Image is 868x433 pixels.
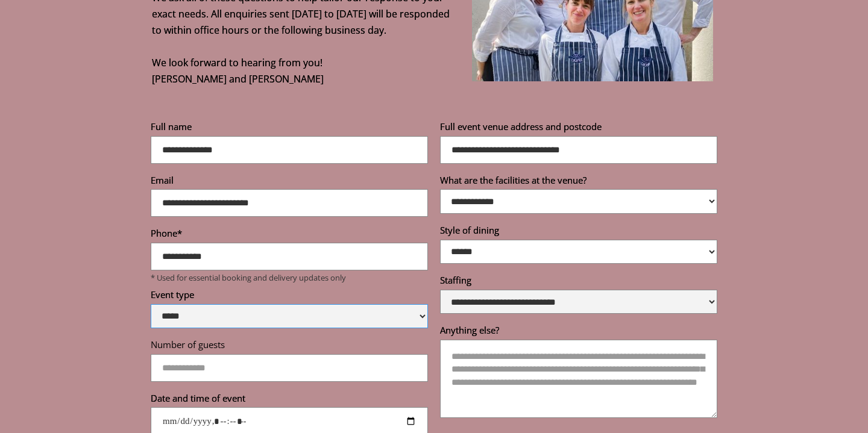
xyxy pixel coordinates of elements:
[151,174,428,190] label: Email
[151,273,428,282] p: * Used for essential booking and delivery updates only
[151,120,428,136] label: Full name
[440,174,717,190] label: What are the facilities at the venue?
[440,224,717,240] label: Style of dining
[151,338,428,354] label: Number of guests
[151,392,428,408] label: Date and time of event
[440,324,717,340] label: Anything else?
[440,274,717,290] label: Staffing
[440,120,717,136] label: Full event venue address and postcode
[151,227,428,243] label: Phone*
[151,288,428,304] label: Event type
